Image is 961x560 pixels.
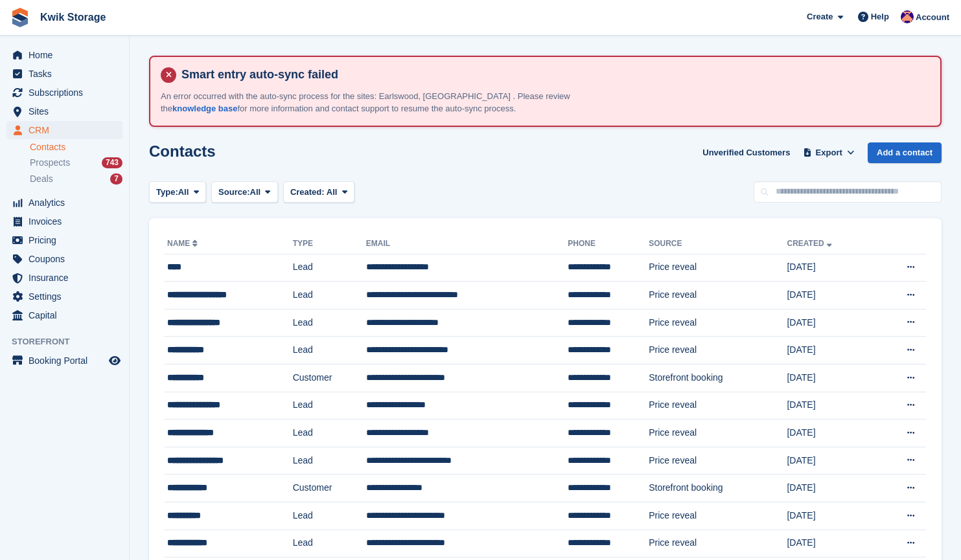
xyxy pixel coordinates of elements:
[649,309,787,337] td: Price reveal
[649,337,787,364] td: Price reveal
[6,306,122,324] a: menu
[29,231,106,249] span: Pricing
[211,181,278,203] button: Source: All
[6,102,122,120] a: menu
[787,282,875,309] td: [DATE]
[107,353,122,368] a: Preview store
[293,364,366,392] td: Customer
[6,352,122,370] a: menu
[649,392,787,420] td: Price reveal
[697,142,795,164] a: Unverified Customers
[149,142,216,160] h1: Contacts
[787,475,875,502] td: [DATE]
[649,475,787,502] td: Storefront booking
[29,269,106,287] span: Insurance
[568,234,649,254] th: Phone
[787,309,875,337] td: [DATE]
[868,142,942,164] a: Add a contact
[787,364,875,392] td: [DATE]
[901,10,914,23] img: Jade Stanley
[649,502,787,530] td: Price reveal
[156,186,178,199] span: Type:
[29,46,106,64] span: Home
[293,337,366,364] td: Lead
[29,84,106,102] span: Subscriptions
[800,142,857,164] button: Export
[807,10,833,23] span: Create
[787,392,875,420] td: [DATE]
[649,420,787,447] td: Price reveal
[6,194,122,212] a: menu
[6,287,122,306] a: menu
[787,254,875,282] td: [DATE]
[649,364,787,392] td: Storefront booking
[29,352,106,370] span: Booking Portal
[871,10,889,23] span: Help
[787,502,875,530] td: [DATE]
[649,282,787,309] td: Price reveal
[29,212,106,230] span: Invoices
[649,447,787,475] td: Price reveal
[787,337,875,364] td: [DATE]
[12,335,129,348] span: Storefront
[6,250,122,268] a: menu
[30,157,70,169] span: Prospects
[110,174,122,185] div: 7
[649,530,787,557] td: Price reveal
[293,234,366,254] th: Type
[30,172,122,186] a: Deals 7
[327,187,338,197] span: All
[167,239,200,248] a: Name
[283,181,354,203] button: Created: All
[149,181,206,203] button: Type: All
[178,186,189,199] span: All
[816,146,842,159] span: Export
[293,530,366,557] td: Lead
[649,234,787,254] th: Source
[6,84,122,102] a: menu
[366,234,568,254] th: Email
[30,173,53,185] span: Deals
[6,46,122,64] a: menu
[787,530,875,557] td: [DATE]
[176,67,930,82] h4: Smart entry auto-sync failed
[787,420,875,447] td: [DATE]
[218,186,249,199] span: Source:
[6,231,122,249] a: menu
[161,90,614,115] p: An error occurred with the auto-sync process for the sites: Earlswood, [GEOGRAPHIC_DATA] . Please...
[29,194,106,212] span: Analytics
[30,156,122,170] a: Prospects 743
[6,121,122,139] a: menu
[916,11,949,24] span: Account
[293,282,366,309] td: Lead
[787,239,834,248] a: Created
[6,269,122,287] a: menu
[290,187,325,197] span: Created:
[293,254,366,282] td: Lead
[29,102,106,120] span: Sites
[30,141,122,153] a: Contacts
[250,186,261,199] span: All
[293,392,366,420] td: Lead
[787,447,875,475] td: [DATE]
[293,447,366,475] td: Lead
[172,104,237,113] a: knowledge base
[293,309,366,337] td: Lead
[29,65,106,83] span: Tasks
[6,212,122,230] a: menu
[29,121,106,139] span: CRM
[6,65,122,83] a: menu
[293,475,366,502] td: Customer
[649,254,787,282] td: Price reveal
[102,157,122,168] div: 743
[29,306,106,324] span: Capital
[10,8,30,27] img: stora-icon-8386f47178a22dfd0bd8f6a31ec36ba5ce8667c1dd55bd0f319d3a0aa187defe.svg
[293,502,366,530] td: Lead
[293,420,366,447] td: Lead
[35,6,111,28] a: Kwik Storage
[29,287,106,306] span: Settings
[29,250,106,268] span: Coupons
